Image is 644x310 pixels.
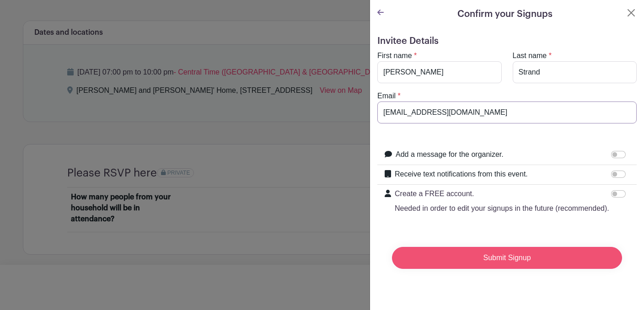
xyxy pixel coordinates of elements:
[457,7,553,21] h5: Confirm your Signups
[513,50,547,61] label: Last name
[395,188,609,199] p: Create a FREE account.
[392,247,622,269] input: Submit Signup
[395,203,609,214] p: Needed in order to edit your signups in the future (recommended).
[377,91,396,102] label: Email
[377,36,637,47] h5: Invitee Details
[396,149,504,160] label: Add a message for the organizer.
[377,50,412,61] label: First name
[395,169,528,180] label: Receive text notifications from this event.
[626,7,637,18] button: Close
